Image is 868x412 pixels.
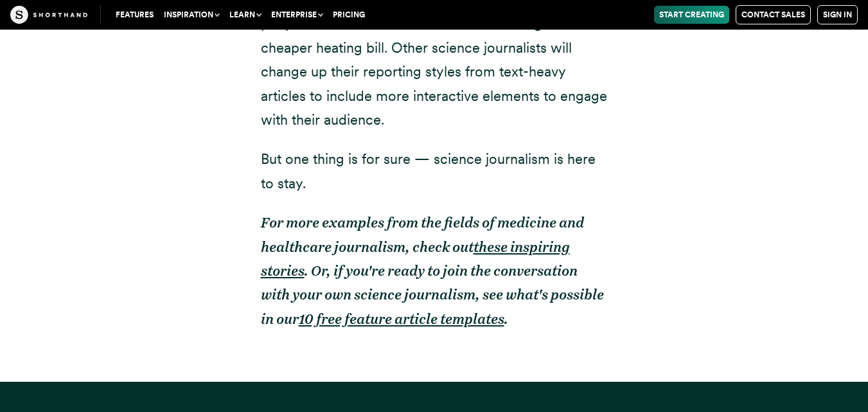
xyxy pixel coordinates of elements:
[736,5,811,24] a: Contact Sales
[159,6,224,24] button: Inspiration
[261,147,608,195] p: But one thing is for sure — science journalism is here to stay.
[654,6,729,24] a: Start Creating
[111,6,159,24] a: Features
[261,238,570,279] a: these inspiring stories
[266,6,328,24] button: Enterprise
[817,5,858,24] a: Sign in
[10,6,87,24] img: The Craft
[328,6,370,24] a: Pricing
[224,6,266,24] button: Learn
[504,310,508,327] strong: .
[261,214,584,255] em: For more examples from the fields of medicine and healthcare journalism, check out
[261,262,604,327] em: . Or, if you're ready to join the conversation with your own science journalism, see what's possi...
[299,310,504,327] a: 10 free feature article templates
